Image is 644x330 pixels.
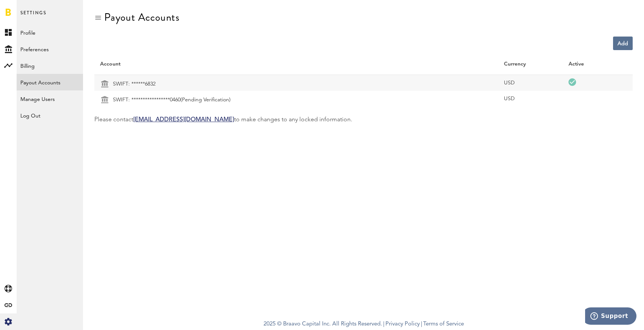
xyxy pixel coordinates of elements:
span: SWIFT [113,77,128,91]
a: [EMAIL_ADDRESS][DOMAIN_NAME] [133,117,234,123]
a: Profile [17,24,83,41]
th: Currency [498,53,563,75]
td: USD [498,75,563,91]
iframe: Opens a widget where you can find more information [585,307,636,326]
a: Add [613,37,633,50]
span: (Pending Verification) [180,93,231,107]
a: Preferences [17,41,83,57]
a: Privacy Policy [385,321,420,327]
th: Account [94,53,498,75]
th: Active [563,53,612,75]
td: USD [498,91,563,107]
div: Please contact to make changes to any locked information. [94,114,633,125]
span: SWIFT [113,93,128,107]
a: Terms of Service [423,321,464,327]
a: Billing [17,57,83,74]
span: Settings [20,8,46,24]
div: Log Out [17,107,83,121]
a: Payout Accounts [17,74,83,90]
div: Payout Accounts [104,11,180,23]
span: 2025 © Braavo Capital Inc. All Rights Reserved. [263,319,382,330]
a: Manage Users [17,90,83,107]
